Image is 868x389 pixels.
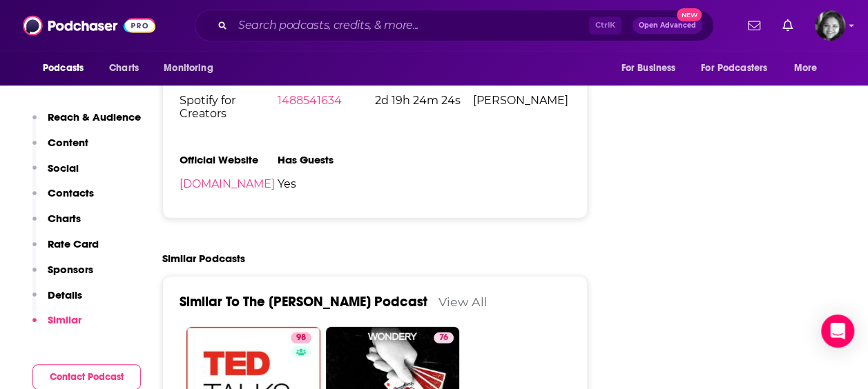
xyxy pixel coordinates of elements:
[23,12,155,39] img: Podchaser - Follow, Share and Rate Podcasts
[32,313,81,339] button: Similar
[777,14,798,37] a: Show notifications dropdown
[794,59,818,78] span: More
[32,263,93,288] button: Sponsors
[48,186,94,199] p: Contacts
[742,14,766,37] a: Show notifications dropdown
[277,94,341,107] a: 1488541634
[195,10,714,41] div: Search podcasts, credits, & more...
[233,14,589,37] input: Search podcasts, credits, & more...
[375,94,472,107] span: 2d 19h 24m 24s
[32,237,99,263] button: Rate Card
[589,17,621,34] span: Ctrl K
[48,237,99,250] p: Rate Card
[611,55,693,81] button: open menu
[48,136,88,149] p: Content
[621,59,675,78] span: For Business
[677,8,702,21] span: New
[32,161,79,187] button: Social
[32,110,141,136] button: Reach & Audience
[439,331,448,345] span: 76
[162,252,245,265] h2: Similar Podcasts
[180,293,427,310] a: Similar To The [PERSON_NAME] Podcast
[277,177,374,190] span: Yes
[48,288,82,301] p: Details
[33,55,102,81] button: open menu
[180,153,277,166] h3: Official Website
[784,55,835,81] button: open menu
[701,59,767,78] span: For Podcasters
[164,59,213,78] span: Monitoring
[296,331,306,345] span: 98
[291,332,311,343] a: 98
[438,295,488,309] a: View All
[48,313,81,326] p: Similar
[48,212,81,225] p: Charts
[154,55,231,81] button: open menu
[48,263,93,276] p: Sponsors
[32,288,82,314] button: Details
[32,186,94,212] button: Contacts
[815,10,845,41] span: Logged in as ShailiPriya
[32,212,81,237] button: Charts
[48,110,141,123] p: Reach & Audience
[43,59,84,78] span: Podcasts
[821,315,854,348] div: Open Intercom Messenger
[100,55,147,81] a: Charts
[633,17,702,34] button: Open AdvancedNew
[109,59,139,78] span: Charts
[180,94,277,120] span: Spotify for Creators
[815,10,845,41] img: User Profile
[692,55,787,81] button: open menu
[639,22,696,29] span: Open Advanced
[815,10,845,41] button: Show profile menu
[48,161,79,174] p: Social
[180,177,275,190] a: [DOMAIN_NAME]
[434,332,454,343] a: 76
[32,136,88,161] button: Content
[472,94,570,107] span: [PERSON_NAME]
[277,153,374,166] h3: Has Guests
